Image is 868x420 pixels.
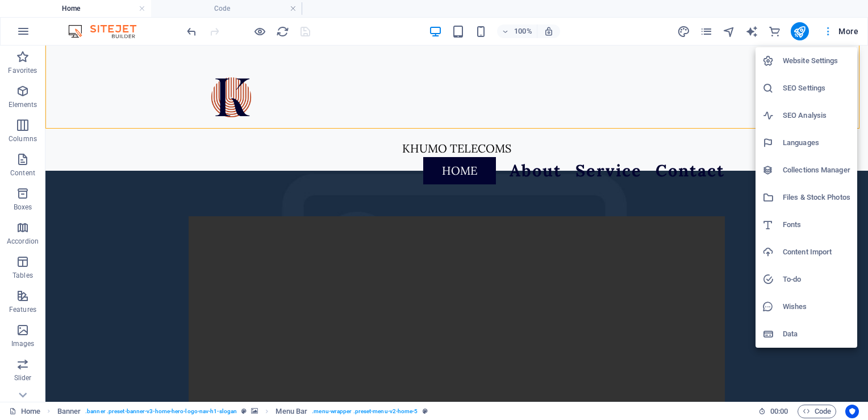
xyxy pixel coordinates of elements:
h6: Content Import [783,245,850,259]
h6: SEO Settings [783,81,850,95]
h6: Fonts [783,218,850,232]
h6: Data [783,327,850,341]
h6: Files & Stock Photos [783,191,850,204]
h6: Collections Manager [783,163,850,177]
h6: To-do [783,273,850,286]
h6: Website Settings [783,54,850,68]
h6: Wishes [783,300,850,314]
h6: Languages [783,136,850,150]
h6: SEO Analysis [783,109,850,122]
